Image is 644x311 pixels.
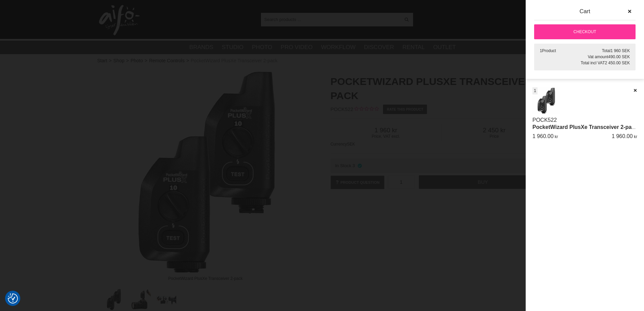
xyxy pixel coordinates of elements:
span: Total incl VAT [581,61,605,65]
span: Total [602,48,611,53]
span: 490.00 SEK [608,54,630,59]
span: 1 960.00 [612,133,633,139]
a: PocketWizard PlusXe Transceiver 2-pack [532,124,638,130]
span: 1 960.00 [532,133,553,139]
a: Checkout [534,24,636,39]
span: 1 960 SEK [611,48,630,53]
span: 1 [540,48,542,53]
span: Cart [579,8,590,15]
a: POCK522 [532,117,557,123]
span: Vat amount [588,54,608,59]
span: Product [542,48,556,53]
span: 1 [534,88,536,94]
span: 2 450.00 SEK [605,61,630,65]
img: Revisit consent button [8,293,18,304]
button: Consent Preferences [8,292,18,305]
img: PocketWizard PlusXe Transceiver 2-pack [532,87,560,115]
